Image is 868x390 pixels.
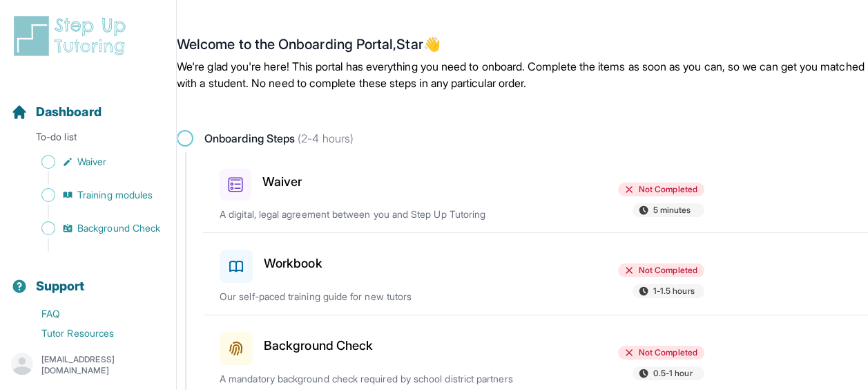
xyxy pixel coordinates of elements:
a: Training modules [11,185,176,205]
span: Support [36,277,85,296]
p: Our self-paced training guide for new tutors [220,290,535,304]
p: We're glad you're here! This portal has everything you need to onboard. Complete the items as soo... [177,58,868,91]
button: Support [6,254,171,301]
p: To-do list [6,130,171,149]
span: 1-1.5 hours [653,286,695,297]
span: Waiver [77,155,106,169]
span: Not Completed [639,265,697,276]
h3: Workbook [264,254,322,273]
span: Training modules [77,188,153,202]
img: logo [11,14,134,58]
a: Dashboard [11,102,102,122]
a: WorkbookNot Completed1-1.5 hoursOur self-paced training guide for new tutors [203,233,868,315]
span: 0.5-1 hour [653,368,693,379]
p: [EMAIL_ADDRESS][DOMAIN_NAME] [41,354,165,376]
a: Tutor Resources [11,324,176,343]
h3: Background Check [264,336,373,355]
a: FAQ [11,304,176,324]
span: Background Check [77,221,160,235]
p: A digital, legal agreement between you and Step Up Tutoring [220,207,535,221]
span: 5 minutes [653,205,691,216]
span: Not Completed [639,347,697,358]
h3: Waiver [262,172,302,192]
span: Not Completed [639,184,697,195]
button: [EMAIL_ADDRESS][DOMAIN_NAME] [11,353,165,378]
a: Waiver [11,152,176,171]
h2: Welcome to the Onboarding Portal, Star 👋 [177,36,868,58]
button: Dashboard [6,80,171,127]
span: Onboarding Steps [204,130,354,147]
span: Dashboard [36,102,102,122]
a: WaiverNot Completed5 minutesA digital, legal agreement between you and Step Up Tutoring [203,152,868,232]
span: (2-4 hours) [295,131,354,145]
p: A mandatory background check required by school district partners [220,372,535,386]
a: Background Check [11,219,176,238]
